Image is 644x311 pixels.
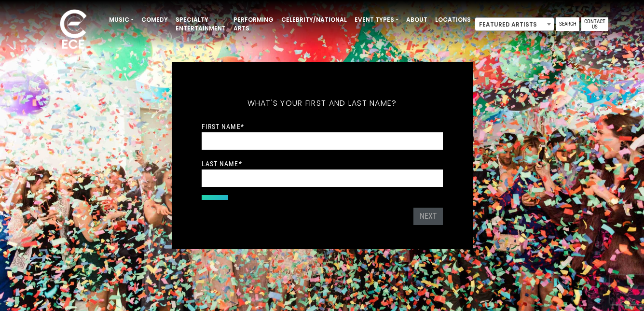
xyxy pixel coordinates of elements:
[172,12,230,37] a: Specialty Entertainment
[402,12,431,28] a: About
[581,17,608,31] a: Contact Us
[49,7,97,54] img: ece_new_logo_whitev2-1.png
[202,86,443,121] h5: What's your first and last name?
[105,12,137,28] a: Music
[202,159,242,168] label: Last Name
[431,12,475,28] a: Locations
[137,12,172,28] a: Comedy
[230,12,277,37] a: Performing Arts
[475,18,554,31] span: Featured Artists
[202,122,244,131] label: First Name
[556,17,579,31] a: Search
[351,12,402,28] a: Event Types
[277,12,351,28] a: Celebrity/National
[475,17,554,31] span: Featured Artists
